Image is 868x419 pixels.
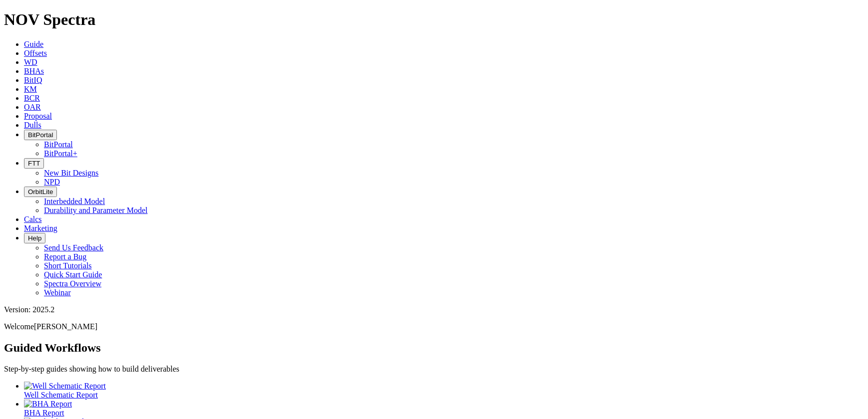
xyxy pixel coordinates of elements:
a: Quick Start Guide [44,270,102,279]
button: FTT [24,158,44,169]
span: FTT [28,160,40,167]
span: BitPortal [28,131,53,139]
a: Guide [24,40,43,48]
a: Proposal [24,112,52,120]
a: Well Schematic Report Well Schematic Report [24,382,864,399]
a: OAR [24,103,41,111]
a: Interbedded Model [44,197,105,206]
a: KM [24,85,37,93]
a: BHAs [24,67,44,75]
span: Help [28,234,41,242]
button: OrbitLite [24,187,57,197]
a: NPD [44,178,60,186]
a: Report a Bug [44,252,86,261]
a: Durability and Parameter Model [44,206,148,214]
a: Calcs [24,215,42,223]
a: Send Us Feedback [44,243,103,252]
a: Spectra Overview [44,279,101,288]
a: Short Tutorials [44,261,92,270]
img: BHA Report [24,400,72,409]
span: [PERSON_NAME] [34,322,97,331]
a: Marketing [24,224,57,232]
a: BitIQ [24,76,42,84]
p: Welcome [4,322,864,331]
button: BitPortal [24,130,57,140]
h1: NOV Spectra [4,10,864,29]
a: Offsets [24,49,47,57]
a: New Bit Designs [44,169,98,177]
a: Dulls [24,121,41,129]
span: Well Schematic Report [24,391,98,399]
div: Version: 2025.2 [4,305,864,314]
a: BHA Report BHA Report [24,400,864,417]
button: Help [24,233,45,243]
p: Step-by-step guides showing how to build deliverables [4,365,864,374]
a: BitPortal+ [44,149,77,158]
span: BHA Report [24,409,64,417]
a: BCR [24,94,40,102]
a: WD [24,58,37,66]
a: BitPortal [44,140,73,149]
span: OrbitLite [28,188,53,196]
h2: Guided Workflows [4,341,864,355]
img: Well Schematic Report [24,382,106,391]
a: Webinar [44,288,71,297]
